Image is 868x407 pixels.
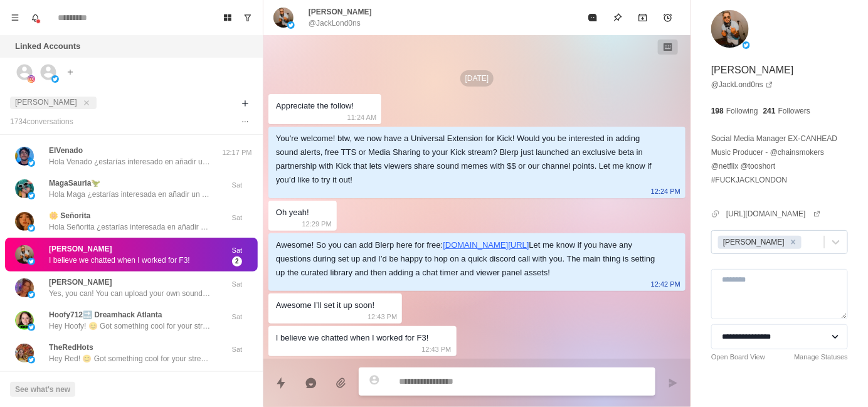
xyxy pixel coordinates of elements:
button: Options [238,114,253,129]
div: You're welcome! btw, we now have a Universal Extension for Kick! Would you be interested in addin... [276,132,658,187]
p: 11:24 AM [347,110,376,124]
p: Followers [778,105,810,117]
a: Open Board View [711,352,765,362]
button: Add account [63,65,78,80]
div: Remove Jayson [786,236,800,249]
p: Sat [221,180,253,191]
img: picture [15,344,34,362]
img: picture [15,147,34,166]
img: picture [28,225,35,232]
img: picture [28,291,35,299]
p: Hoofy712🔜 Dreamhack Atlanta [49,309,162,320]
img: picture [711,10,749,48]
p: 12:43 PM [421,342,451,356]
button: close [80,97,93,109]
img: picture [287,21,295,29]
p: Following [726,105,758,117]
div: Oh yeah! [276,206,309,219]
img: picture [28,192,35,199]
p: MagaSauria🦖 [49,177,100,189]
p: TheRedHots [49,342,93,353]
p: Hola Maga ¿estarías interesada en añadir un TTS con la voz de personajes famosos (generada por IA... [49,189,212,200]
img: picture [51,75,59,83]
p: Hola Venado ¿estarías interesado en añadir un TTS con la voz de personajes famosos (generada por ... [49,156,212,167]
button: Reply with AI [299,371,324,396]
img: picture [743,41,750,49]
p: I believe we chatted when I worked for F3! [49,255,190,266]
p: 12:43 PM [368,310,397,324]
p: Hola Señorita ¿estarías interesada en añadir un TTS con la voz de personajes famosos (generada po... [49,221,212,233]
p: [PERSON_NAME] [49,243,112,255]
div: I believe we chatted when I worked for F3! [276,331,429,345]
button: Archive [630,5,655,30]
p: 12:17 PM [221,147,253,158]
p: 12:29 PM [302,217,332,231]
button: Add media [329,371,354,396]
button: Send message [660,371,685,396]
a: [URL][DOMAIN_NAME] [726,208,821,219]
button: Board View [218,8,238,28]
p: 241 [763,105,776,117]
img: picture [28,258,35,265]
img: picture [28,356,35,364]
img: picture [28,75,35,83]
p: Hey Hoofy! 😊 Got something cool for your stream that could seriously level up audience interactio... [49,320,212,332]
a: @JackLond0ns [711,79,773,90]
img: picture [28,159,35,167]
a: Manage Statuses [794,352,848,362]
a: [DOMAIN_NAME][URL] [443,240,529,250]
p: [PERSON_NAME] [711,63,794,78]
p: Sat [221,245,253,256]
button: Add filters [238,96,253,111]
div: Awesome I’ll set it up soon! [276,299,374,312]
p: [PERSON_NAME] [309,6,372,18]
span: [PERSON_NAME] [15,98,77,107]
p: Sat [221,213,253,223]
p: 198 [711,105,724,117]
img: picture [15,179,34,198]
img: picture [15,311,34,330]
p: 🌼 Señorita [49,210,90,221]
button: Mark as read [580,5,605,30]
p: [DATE] [460,70,494,87]
p: ElVenado [49,145,83,156]
button: Show unread conversations [238,8,258,28]
p: 1734 conversation s [10,116,73,127]
img: picture [15,278,34,297]
p: Linked Accounts [15,40,80,53]
span: 2 [232,256,242,267]
p: [PERSON_NAME] [49,277,112,288]
p: Sat [221,279,253,290]
button: Add reminder [655,5,680,30]
img: picture [28,324,35,331]
button: Menu [5,8,25,28]
button: Notifications [25,8,45,28]
p: Social Media Manager EX-CANHEAD Music Producer - @chainsmokers @netflix @tooshort #FUCKJACKLONDON [711,132,848,187]
div: Awesome! So you can add Blerp here for free: Let me know if you have any questions during set up ... [276,238,658,280]
button: Quick replies [268,371,294,396]
p: 12:24 PM [651,184,680,198]
button: See what's new [10,382,75,397]
p: Sat [221,312,253,322]
p: Sat [221,344,253,355]
img: picture [15,212,34,231]
img: picture [15,245,34,264]
p: @JackLond0ns [309,18,361,29]
p: Yes, you can! You can upload your own sound and customize the image to be your chosen gif. You ca... [49,288,212,299]
div: [PERSON_NAME] [719,236,786,249]
img: picture [273,8,294,28]
div: Appreciate the follow! [276,99,354,113]
button: Pin [605,5,630,30]
p: 12:42 PM [651,277,680,291]
p: Hey Red! 😊 Got something cool for your stream that could seriously level up audience interaction ... [49,353,212,364]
